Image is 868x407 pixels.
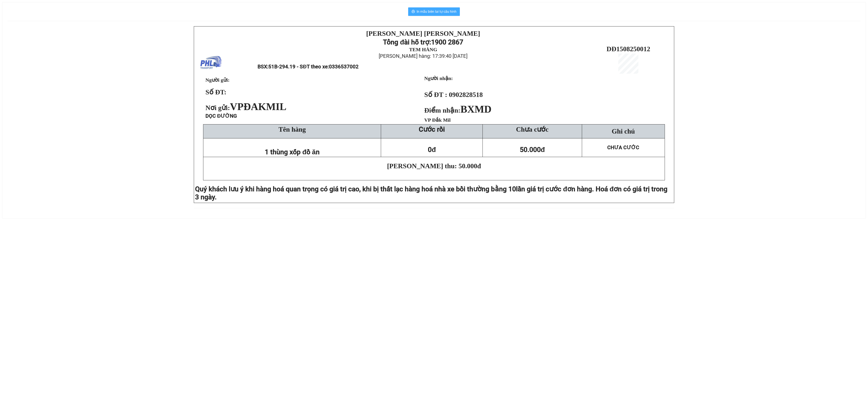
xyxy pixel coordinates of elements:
[195,185,667,201] span: lần giá trị cước đơn hàng. Hoá đơn có giá trị trong 3 ngày.
[449,91,483,98] span: 0902828518
[408,7,460,16] button: printerIn mẫu biên lai tự cấu hình
[607,45,650,53] span: DĐ1508250012
[258,64,358,70] span: BSX:
[387,162,481,170] span: [PERSON_NAME] thu: 50.000đ
[205,104,288,112] span: Nơi gửi:
[431,38,463,46] strong: 1900 2867
[424,117,451,123] span: VP Đắk Mil
[205,77,230,83] span: Người gửi:
[424,106,491,114] strong: Điểm nhận:
[520,146,545,154] span: 50.000đ
[195,185,516,193] span: Quý khách lưu ý khi hàng hoá quan trọng có giá trị cao, khi bị thất lạc hàng hoá nhà xe bồi thườn...
[329,64,359,70] span: 0336537002
[383,38,431,46] strong: Tổng đài hỗ trợ:
[516,126,548,133] span: Chưa cước
[205,113,237,119] span: DỌC ĐƯỜNG
[428,146,436,154] span: 0đ
[417,9,456,14] span: In mẫu biên lai tự cấu hình
[424,76,453,81] strong: Người nhận:
[279,126,306,133] span: Tên hàng
[412,10,415,14] span: printer
[265,148,319,156] span: 1 thùng xốp đồ ăn
[205,88,226,96] strong: Số ĐT:
[409,47,437,52] strong: TEM HÀNG
[607,145,639,150] span: CHƯA CƯỚC
[460,103,492,115] span: BXMD
[612,127,635,135] span: Ghi chú
[424,91,447,98] strong: Số ĐT :
[366,30,480,37] strong: [PERSON_NAME] [PERSON_NAME]
[200,52,222,74] img: logo
[419,125,445,133] strong: Cước rồi
[379,53,467,59] span: [PERSON_NAME] hàng: 17:39:40 [DATE]
[230,101,287,112] span: VPĐAKMIL
[268,64,358,70] span: 51B-294.19 - SĐT theo xe:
